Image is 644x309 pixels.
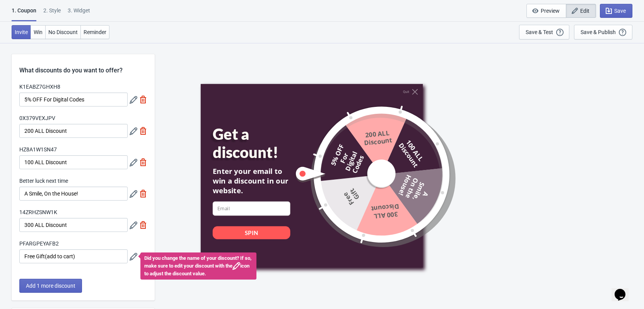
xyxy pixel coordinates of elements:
[68,7,90,20] div: 3. Widget
[19,83,60,91] label: K1EABZ7GHXH8
[612,278,636,301] iframe: chat widget
[43,7,61,20] div: 2 . Style
[526,29,553,35] div: Save & Test
[245,228,258,236] div: SPIN
[15,29,28,35] span: Invite
[212,201,290,216] input: Email
[139,127,147,135] img: delete.svg
[80,25,109,39] button: Reminder
[212,125,306,161] div: Get a discount!
[48,29,78,35] span: No Discount
[26,283,75,289] span: Add 1 more discount
[19,279,82,293] button: Add 1 more discount
[45,25,81,39] button: No Discount
[139,190,147,197] img: delete.svg
[12,7,36,21] div: 1. Coupon
[580,8,589,14] span: Edit
[19,177,68,185] label: Better luck next time
[19,146,57,153] label: HZ8A1W1SN47
[600,4,632,18] button: Save
[541,8,560,14] span: Preview
[19,114,55,122] label: 0X379VEXJPV
[12,54,155,75] div: What discounts do you want to offer?
[566,4,596,18] button: Edit
[12,25,31,39] button: Invite
[139,252,147,260] img: delete.svg
[614,8,626,14] span: Save
[526,4,566,18] button: Preview
[34,29,43,35] span: Win
[403,90,409,94] div: Quit
[140,252,256,280] div: Did you change the name of your discount? If so, make sure to edit your discount with the icon to...
[574,25,632,39] button: Save & Publish
[19,240,59,247] label: PFARGPEYAFB2
[31,25,46,39] button: Win
[19,208,57,216] label: 14ZRHZSNW1K
[139,96,147,103] img: delete.svg
[519,25,569,39] button: Save & Test
[212,166,290,196] div: Enter your email to win a discount in our website.
[139,221,147,229] img: delete.svg
[139,158,147,166] img: delete.svg
[581,29,616,35] div: Save & Publish
[84,29,106,35] span: Reminder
